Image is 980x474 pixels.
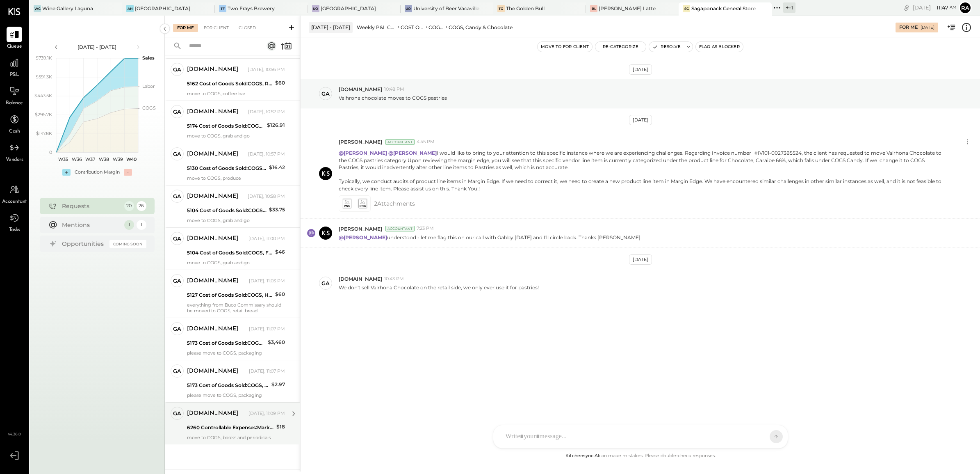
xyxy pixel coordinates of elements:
[173,66,181,73] div: ga
[276,423,285,431] div: $18
[696,42,743,52] button: Flag as Blocker
[269,163,285,172] div: $16.42
[405,5,412,12] div: Uo
[58,156,68,162] text: W35
[339,150,387,156] strong: @[PERSON_NAME]
[339,275,382,282] span: [DOMAIN_NAME]
[321,90,330,98] div: ga
[248,236,285,242] div: [DATE], 11:00 PM
[10,71,19,79] span: P&L
[9,128,20,135] span: Cash
[142,83,155,89] text: Labor
[36,74,52,80] text: $591.3K
[248,109,285,115] div: [DATE], 10:57 PM
[62,44,132,50] div: [DATE] - [DATE]
[173,150,181,158] div: ga
[75,169,120,176] div: Contribution Margin
[629,64,652,75] div: [DATE]
[62,202,120,210] div: Requests
[137,220,146,230] div: 1
[142,55,155,61] text: Sales
[497,5,505,12] div: TG
[187,260,285,266] div: move to COGS, grab and go
[187,424,274,432] div: 6260 Controllable Expenses:Marketing & Public Relations:Advertising & Promotions
[187,122,264,130] div: 5174 Cost of Goods Sold:COGS, Retail & Market:COGS, Household Supplies & Homewares
[187,80,273,88] div: 5162 Cost of Goods Sold:COGS, Retail & Market:COGS, Refrigerated Beverages
[173,410,181,417] div: ga
[268,338,285,346] div: $3,460
[36,131,52,136] text: $147.8K
[173,367,181,375] div: ga
[35,112,52,117] text: $295.7K
[9,227,20,234] span: Tasks
[249,368,285,375] div: [DATE], 11:07 PM
[401,24,424,31] div: COST OF GOODS SOLD (COGS)
[137,201,146,211] div: 26
[173,192,181,200] div: ga
[124,201,134,211] div: 20
[42,5,93,12] div: Wine Gallery Laguna
[187,410,238,418] div: [DOMAIN_NAME]
[595,42,646,52] button: Re-Categorize
[0,83,28,107] a: Balance
[71,156,82,162] text: W36
[34,93,52,98] text: $443.5K
[187,66,238,74] div: [DOMAIN_NAME]
[187,392,285,398] div: please move to COGS, packaging
[590,5,597,12] div: BL
[187,108,238,116] div: [DOMAIN_NAME]
[200,24,233,32] div: For Client
[275,248,285,256] div: $46
[903,3,911,12] div: copy link
[385,139,415,145] div: Accountant
[374,195,415,212] span: 2 Attachment s
[449,24,513,31] div: COGS, Candy & Chocolate
[187,435,285,440] div: move to COGS, books and periodicals
[0,112,28,135] a: Cash
[339,149,942,192] p: I would like to bring to your attention to this specific instance where we are experiencing chall...
[0,55,28,79] a: P&L
[538,42,592,52] button: Move to for client
[339,94,447,101] p: Valhrona chocolate moves to COGS pastries
[187,350,285,356] div: please move to COGS, packaging
[309,22,353,32] div: [DATE] - [DATE]
[173,235,181,243] div: ga
[187,175,285,181] div: move to COGS, produce
[754,150,758,156] span: #
[691,5,756,12] div: Sagaponack General Store
[187,150,238,158] div: [DOMAIN_NAME]
[2,198,27,206] span: Accountant
[62,240,105,248] div: Opportunities
[629,115,652,125] div: [DATE]
[339,138,382,145] span: [PERSON_NAME]
[683,5,690,12] div: SG
[187,164,267,172] div: 5130 Cost of Goods Sold:COGS, Retail
[219,5,226,12] div: TF
[62,221,120,229] div: Mentions
[248,193,285,200] div: [DATE], 10:58 PM
[124,220,134,230] div: 1
[99,156,109,162] text: W38
[783,2,795,13] div: + -1
[6,100,23,107] span: Balance
[921,25,934,30] div: [DATE]
[173,277,181,285] div: ga
[173,108,181,116] div: ga
[248,66,285,73] div: [DATE], 10:56 PM
[0,27,28,50] a: Queue
[388,150,437,156] strong: @[PERSON_NAME]
[187,206,267,215] div: 5104 Cost of Goods Sold:COGS, Fresh Produce & Flowers:COGS, Fresh Produce
[235,24,260,32] div: Closed
[135,5,190,12] div: [GEOGRAPHIC_DATA]
[269,206,285,214] div: $33.75
[173,24,198,32] div: For Me
[913,4,957,11] div: [DATE]
[85,156,95,162] text: W37
[173,325,181,333] div: ga
[187,192,238,201] div: [DOMAIN_NAME]
[34,5,41,12] div: WG
[384,276,404,282] span: 10:43 PM
[321,5,376,12] div: [GEOGRAPHIC_DATA]
[0,140,28,164] a: Vendors
[649,42,684,52] button: Resolve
